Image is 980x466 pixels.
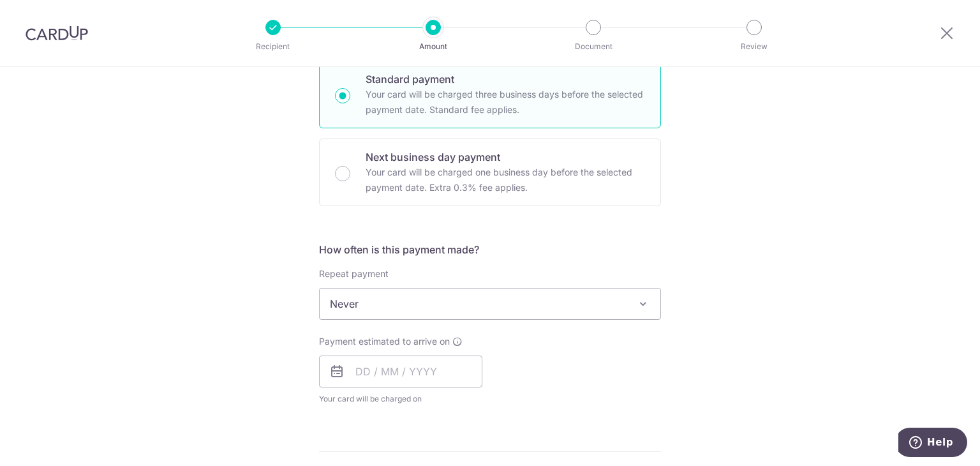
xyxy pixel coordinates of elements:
p: Your card will be charged one business day before the selected payment date. Extra 0.3% fee applies. [366,165,645,195]
iframe: Opens a widget where you can find more information [898,428,967,460]
label: Repeat payment [319,267,389,280]
p: Review [707,40,801,53]
span: Never [320,289,660,319]
p: Recipient [226,40,320,53]
img: CardUp [26,26,88,41]
span: Payment estimated to arrive on [319,335,450,348]
input: DD / MM / YYYY [319,356,482,387]
p: Standard payment [366,71,645,87]
p: Your card will be charged three business days before the selected payment date. Standard fee appl... [366,87,645,117]
h5: How often is this payment made? [319,242,661,257]
span: Never [319,288,661,320]
p: Document [546,40,641,53]
span: Your card will be charged on [319,393,482,405]
p: Amount [386,40,480,53]
p: Next business day payment [366,149,645,165]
